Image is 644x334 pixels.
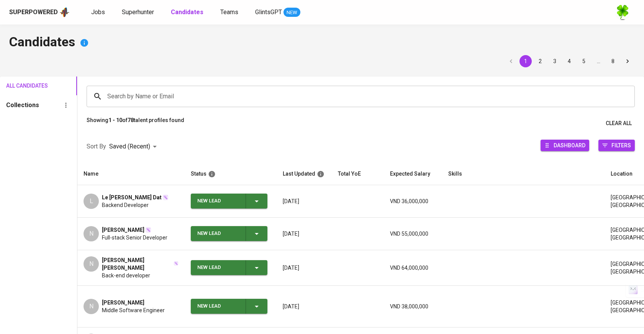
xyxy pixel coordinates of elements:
h6: Collections [6,100,39,111]
th: Skills [442,163,605,185]
nav: pagination navigation [504,55,635,67]
p: [DATE] [283,230,326,238]
p: Sort By [87,142,106,151]
a: GlintsGPT NEW [255,8,300,17]
button: New Lead [191,226,267,241]
span: Backend Developer [102,201,149,209]
a: Candidates [171,8,205,17]
th: Last Updated [277,163,332,185]
b: 78 [128,117,134,123]
button: Go to page 8 [607,55,619,67]
p: VND 36,000,000 [390,197,436,205]
span: Filters [611,140,631,150]
button: Go to page 4 [563,55,575,67]
div: N [84,256,99,272]
div: New Lead [197,299,239,314]
p: VND 38,000,000 [390,303,436,310]
th: Status [185,163,277,185]
img: f9493b8c-82b8-4f41-8722-f5d69bb1b761.jpg [615,5,630,20]
span: Teams [220,8,238,16]
th: Expected Salary [384,163,442,185]
button: New Lead [191,194,267,209]
a: Superpoweredapp logo [9,7,70,18]
button: Go to page 2 [534,55,546,67]
a: Superhunter [122,8,156,17]
img: magic_wand.svg [162,194,169,200]
button: Filters [598,140,635,151]
p: Showing of talent profiles found [87,116,184,130]
img: magic_wand.svg [174,261,179,266]
button: Go to page 3 [549,55,561,67]
span: Back-end developer [102,272,150,279]
th: Total YoE [332,163,384,185]
p: [DATE] [283,303,326,310]
p: [DATE] [283,264,326,272]
div: L [84,194,99,209]
span: Middle Software Engineer [102,306,165,314]
span: Superhunter [122,8,154,16]
span: Jobs [91,8,105,16]
a: Teams [220,8,240,17]
p: VND 55,000,000 [390,230,436,238]
span: NEW [283,9,300,16]
img: app logo [59,7,70,18]
div: New Lead [197,226,239,241]
div: New Lead [197,194,239,209]
span: [PERSON_NAME] [102,226,144,234]
span: [PERSON_NAME] [PERSON_NAME] [102,256,173,272]
span: Le [PERSON_NAME] Dat [102,194,162,201]
button: New Lead [191,299,267,314]
button: Go to page 5 [578,55,590,67]
b: Candidates [171,8,203,16]
p: VND 64,000,000 [390,264,436,272]
button: Go to next page [621,55,634,67]
span: [PERSON_NAME] [102,299,144,306]
a: Jobs [91,8,107,17]
div: … [592,57,605,65]
div: N [84,299,99,314]
p: Saved (Recent) [109,142,150,151]
div: N [84,226,99,241]
th: Name [77,163,185,185]
img: magic_wand.svg [145,227,151,233]
span: Full-stack Senior Developer [102,234,167,241]
h4: Candidates [9,34,635,52]
div: Superpowered [9,8,58,17]
p: [DATE] [283,197,326,205]
span: All Candidates [6,81,37,91]
div: Saved (Recent) [109,140,159,154]
b: 1 - 10 [108,117,122,123]
button: Dashboard [541,140,589,151]
div: New Lead [197,260,239,275]
button: New Lead [191,260,267,275]
span: Dashboard [554,140,585,150]
button: Clear All [603,116,635,130]
span: Clear All [606,119,632,128]
button: page 1 [519,55,532,67]
span: GlintsGPT [255,8,282,16]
